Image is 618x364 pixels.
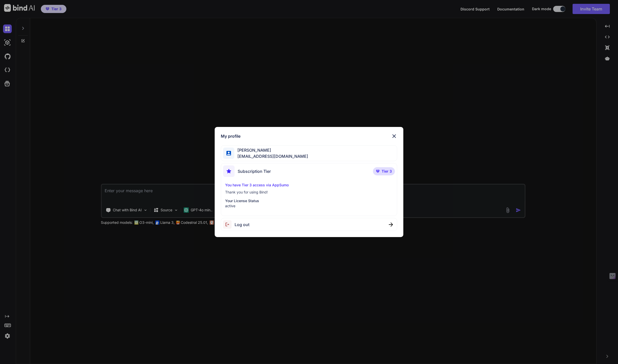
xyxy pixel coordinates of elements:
span: [EMAIL_ADDRESS][DOMAIN_NAME] [234,153,308,159]
p: You have Tier 3 access via AppSumo [225,183,393,188]
img: profile [226,151,231,156]
img: close [391,133,397,139]
img: close [389,223,393,227]
h1: My profile [221,133,240,139]
p: active [225,203,393,209]
img: premium [376,170,380,173]
p: Your License Status [225,198,393,203]
span: Tier 3 [382,169,392,174]
span: Subscription Tier [238,168,271,174]
img: subscription [223,165,235,177]
img: logout [223,220,235,229]
span: Log out [235,222,249,228]
p: Thank you for using Bind! [225,190,393,195]
span: [PERSON_NAME] [234,147,308,153]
